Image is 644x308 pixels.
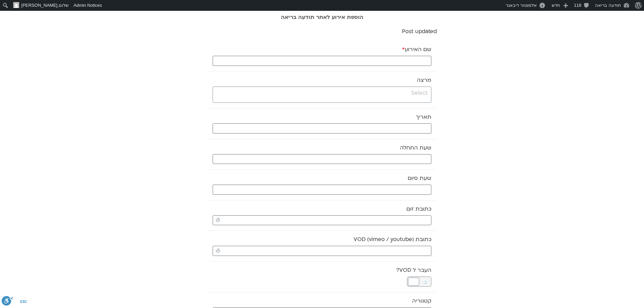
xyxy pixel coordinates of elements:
label: מרצה [213,77,431,83]
label: שעת התחלה [213,145,431,151]
p: Post updated [207,27,437,36]
label: שם האירוע [213,46,431,52]
label: כתובת זום [213,206,431,212]
label: שעת סיום [213,175,431,181]
span: [PERSON_NAME] [21,3,57,8]
label: העבר ל VOD? [213,267,431,273]
label: קטגוריה [213,298,431,304]
label: כתובת VOD (vimeo / youtube) [213,236,431,242]
h2: הוספת אירוע לאתר תודעה בריאה [133,14,511,20]
span: לא [407,277,419,286]
input: Select [215,89,428,97]
span: כן [419,277,431,286]
label: תאריך [213,114,431,120]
